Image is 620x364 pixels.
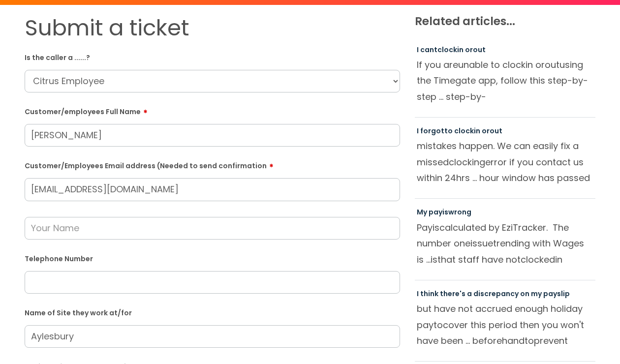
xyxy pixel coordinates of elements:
[444,126,453,136] span: to
[437,45,457,55] span: clock
[458,59,488,71] span: unable
[417,301,593,348] p: but have not accrued enough holiday pay cover this period then you won't have been ... beforehand...
[417,126,502,136] a: I forgotto clockin orout
[545,59,559,71] span: out
[434,319,443,331] span: to
[415,15,595,29] h4: Related articles...
[431,253,437,266] span: is
[417,57,593,104] p: If you are in or using the Timegate app, follow this step-by-step ... step-by-[PERSON_NAME] resol...
[417,138,593,185] p: mistakes happen. We can easily fix a missed error if you contact us within 24hrs ... hour window ...
[525,334,534,347] span: to
[490,126,502,136] span: out
[473,45,486,55] span: out
[25,52,400,62] label: Is the caller a ......?
[25,15,400,41] h1: Submit a ticket
[470,237,493,249] span: issue
[25,307,400,317] label: Name of Site they work at/for
[25,104,400,116] label: Customer/employees Full Name
[454,126,474,136] span: clock
[417,207,471,217] a: My payiswrong
[502,59,526,71] span: clock
[417,45,486,55] a: I cantclockin orout
[25,178,400,201] input: Email
[25,217,400,240] input: Your Name
[25,253,400,263] label: Telephone Number
[25,158,400,170] label: Customer/Employees Email address (Needed to send confirmation
[417,289,570,299] a: I think there's a discrepancy on my payslip
[449,156,485,168] span: clocking
[442,207,448,217] span: is
[491,59,500,71] span: to
[521,253,555,266] span: clocked
[433,221,439,234] span: is
[417,220,593,267] p: Pay calculated by EziTracker. The number one trending with Wages is ... that staff have not in or...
